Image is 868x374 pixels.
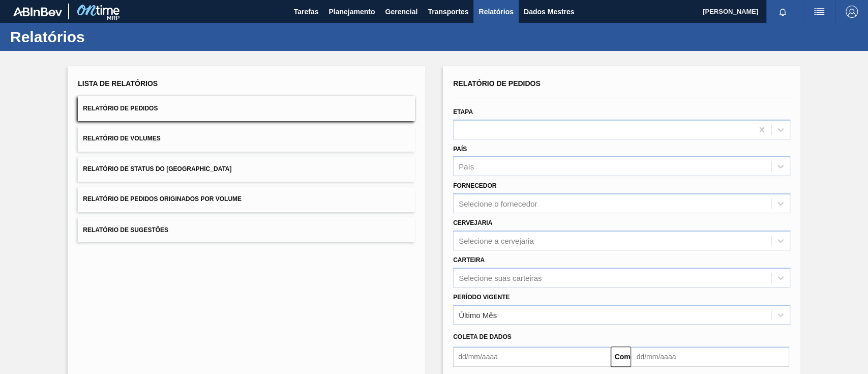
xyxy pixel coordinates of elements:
font: Gerencial [385,8,417,16]
font: Último Mês [459,310,497,319]
font: Carteira [453,256,485,264]
font: País [459,162,474,171]
font: Relatório de Pedidos [453,79,541,88]
font: Selecione a cervejaria [459,236,534,245]
button: Relatório de Pedidos [78,96,415,121]
input: dd/mm/aaaa [453,347,611,367]
font: Selecione suas carteiras [459,273,542,282]
input: dd/mm/aaaa [631,347,789,367]
font: Lista de Relatórios [78,79,158,88]
font: Relatórios [478,8,513,16]
button: Relatório de Volumes [78,126,415,151]
font: Relatórios [10,28,85,45]
font: Relatório de Volumes [83,135,160,142]
img: TNhmsLtSVTkK8tSr43FrP2fwEKptu5GPRR3wAAAABJRU5ErkJggg== [13,7,62,16]
font: Cervejaria [453,219,492,226]
font: [PERSON_NAME] [703,8,758,15]
font: Planejamento [328,8,375,16]
font: Coleta de dados [453,333,512,340]
font: Tarefas [294,8,319,16]
font: País [453,146,467,153]
button: Notificações [766,5,799,19]
font: Selecione o fornecedor [459,199,537,208]
button: Relatório de Pedidos Originados por Volume [78,187,415,212]
font: Relatório de Pedidos Originados por Volume [83,196,242,203]
font: Período Vigente [453,294,510,301]
font: Dados Mestres [524,8,575,16]
font: Relatório de Sugestões [83,226,168,233]
button: Relatório de Status do [GEOGRAPHIC_DATA] [78,157,415,182]
button: Relatório de Sugestões [78,217,415,242]
img: Sair [846,6,858,18]
font: Comeu [614,353,638,361]
font: Relatório de Status do [GEOGRAPHIC_DATA] [83,165,231,172]
button: Comeu [611,347,631,367]
font: Fornecedor [453,182,496,189]
font: Etapa [453,108,473,116]
font: Transportes [428,8,468,16]
font: Relatório de Pedidos [83,105,158,112]
img: ações do usuário [813,6,825,18]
